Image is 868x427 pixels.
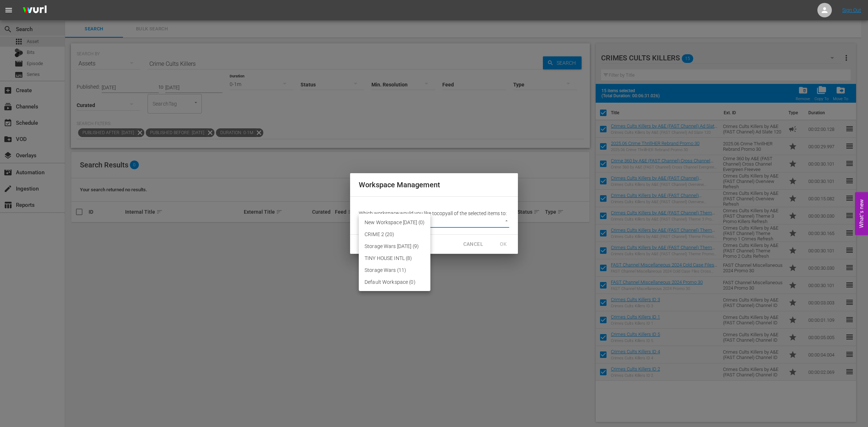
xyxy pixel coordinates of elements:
[359,229,430,240] li: CRIME 2 (20)
[359,264,430,276] li: Storage Wars (11)
[359,252,430,264] li: TINY HOUSE INTL (8)
[4,6,13,14] span: menu
[17,2,52,19] img: ans4CAIJ8jUAAAAAAAAAAAAAAAAAAAAAAAAgQb4GAAAAAAAAAAAAAAAAAAAAAAAAJMjXAAAAAAAAAAAAAAAAAAAAAAAAgAT5G...
[359,276,430,288] li: Default Workspace (0)
[842,7,861,13] a: Sign Out
[359,240,430,252] li: Storage Wars [DATE] (9)
[359,217,430,229] li: New Workspace [DATE] (0)
[855,192,868,235] button: Open Feedback Widget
